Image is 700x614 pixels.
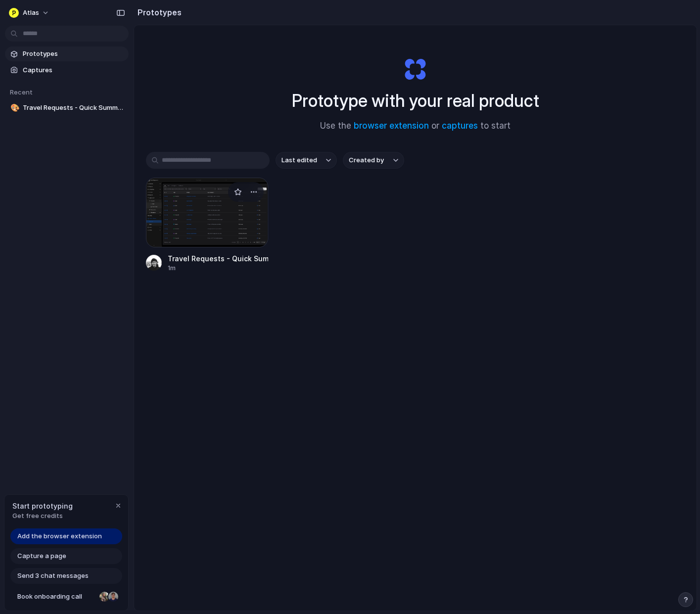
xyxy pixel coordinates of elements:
span: Start prototyping [12,501,73,511]
span: Prototypes [23,49,125,59]
span: Use the or to start [320,120,511,133]
button: 🎨 [9,103,19,113]
div: 1m [168,264,268,273]
button: Last edited [276,152,337,169]
span: Atlas [23,8,39,18]
div: Nicole Kubica [98,591,110,603]
a: Captures [5,63,129,78]
a: Travel Requests - Quick Summary Column AdditionTravel Requests - Quick Summary Column Addition1m [146,178,268,273]
h2: Prototypes [134,6,182,18]
span: Recent [10,88,33,96]
div: Christian Iacullo [107,591,119,603]
a: Add the browser extension [10,528,122,544]
span: Get free credits [12,511,73,521]
span: Last edited [281,155,317,165]
span: Travel Requests - Quick Summary Column Addition [23,103,125,113]
span: Send 3 chat messages [17,571,89,581]
h1: Prototype with your real product [292,88,539,114]
div: 🎨 [10,102,17,114]
a: 🎨Travel Requests - Quick Summary Column Addition [5,100,129,115]
span: Book onboarding call [17,592,95,602]
a: browser extension [354,121,429,131]
button: Atlas [5,5,54,21]
span: Capture a page [17,551,66,561]
a: Book onboarding call [10,589,122,605]
a: Prototypes [5,47,129,61]
span: Created by [349,155,384,165]
span: Add the browser extension [17,531,102,541]
span: Captures [23,65,125,75]
div: Travel Requests - Quick Summary Column Addition [168,253,268,264]
button: Created by [343,152,404,169]
a: captures [442,121,478,131]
